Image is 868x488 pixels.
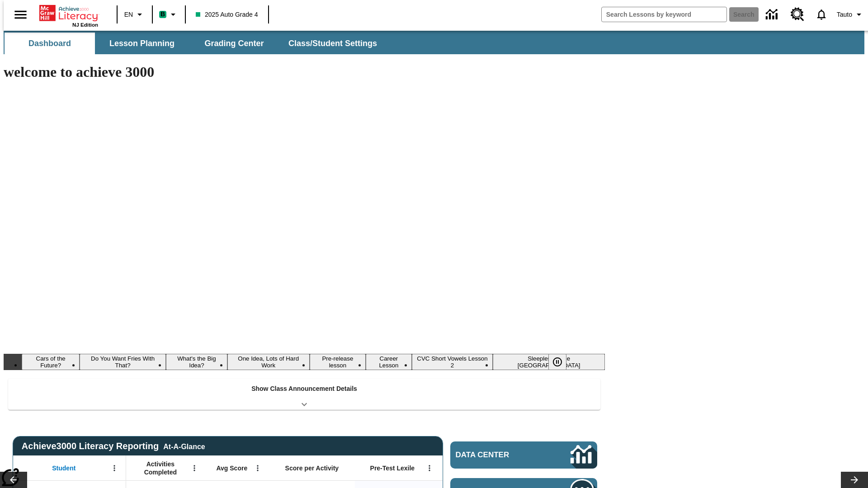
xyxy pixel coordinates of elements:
div: SubNavbar [4,31,864,54]
span: Student [52,464,75,472]
button: Open side menu [7,1,34,28]
span: B [160,9,165,20]
button: Slide 2 Do You Want Fries With That? [80,354,166,370]
button: Language: EN, Select a language [120,6,149,23]
span: EN [124,10,133,19]
a: Data Center [760,2,785,27]
span: Tauto [837,10,852,19]
button: Slide 7 CVC Short Vowels Lesson 2 [412,354,493,370]
button: Lesson Planning [97,33,187,54]
button: Lesson carousel, Next [841,472,868,488]
button: Open Menu [423,461,436,475]
span: Data Center [456,450,540,460]
button: Slide 4 One Idea, Lots of Hard Work [227,354,310,370]
button: Pause [548,354,566,370]
button: Slide 8 Sleepless in the Animal Kingdom [493,354,605,370]
a: Data Center [450,441,597,469]
button: Open Menu [188,461,201,475]
div: SubNavbar [4,33,385,54]
div: Show Class Announcement Details [8,379,600,410]
button: Open Menu [108,461,121,475]
h1: welcome to achieve 3000 [4,64,605,80]
button: Profile/Settings [833,6,868,23]
span: Avg Score [216,464,247,472]
button: Slide 1 Cars of the Future? [22,354,80,370]
span: Activities Completed [131,460,190,476]
div: Home [39,3,98,28]
button: Slide 5 Pre-release lesson [310,354,366,370]
span: 2025 Auto Grade 4 [196,10,258,19]
span: Score per Activity [285,464,339,472]
a: Notifications [810,3,833,26]
div: At-A-Glance [163,441,205,451]
button: Dashboard [5,33,95,54]
button: Boost Class color is mint green. Change class color [156,6,182,23]
input: search field [602,7,726,22]
button: Slide 6 Career Lesson [366,354,411,370]
span: Pre-Test Lexile [370,464,415,472]
button: Open Menu [251,461,264,475]
a: Resource Center, Will open in new tab [785,2,810,27]
div: Pause [548,354,576,370]
button: Grading Center [189,33,279,54]
span: NJ Edition [72,22,98,28]
p: Show Class Announcement Details [251,384,357,394]
a: Home [39,4,98,22]
span: Achieve3000 Literacy Reporting [22,441,205,451]
button: Class/Student Settings [281,33,384,54]
button: Slide 3 What's the Big Idea? [166,354,227,370]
